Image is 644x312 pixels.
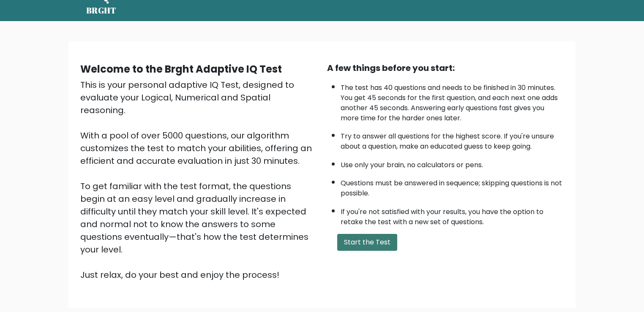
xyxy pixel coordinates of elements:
h5: BRGHT [86,5,117,16]
div: This is your personal adaptive IQ Test, designed to evaluate your Logical, Numerical and Spatial ... [80,79,317,281]
li: If you're not satisfied with your results, you have the option to retake the test with a new set ... [341,203,564,227]
button: Start the Test [337,234,397,251]
li: Try to answer all questions for the highest score. If you're unsure about a question, make an edu... [341,127,564,152]
li: The test has 40 questions and needs to be finished in 30 minutes. You get 45 seconds for the firs... [341,79,564,123]
li: Questions must be answered in sequence; skipping questions is not possible. [341,174,564,198]
b: Welcome to the Brght Adaptive IQ Test [80,62,282,76]
li: Use only your brain, no calculators or pens. [341,156,564,170]
div: A few things before you start: [327,62,564,74]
